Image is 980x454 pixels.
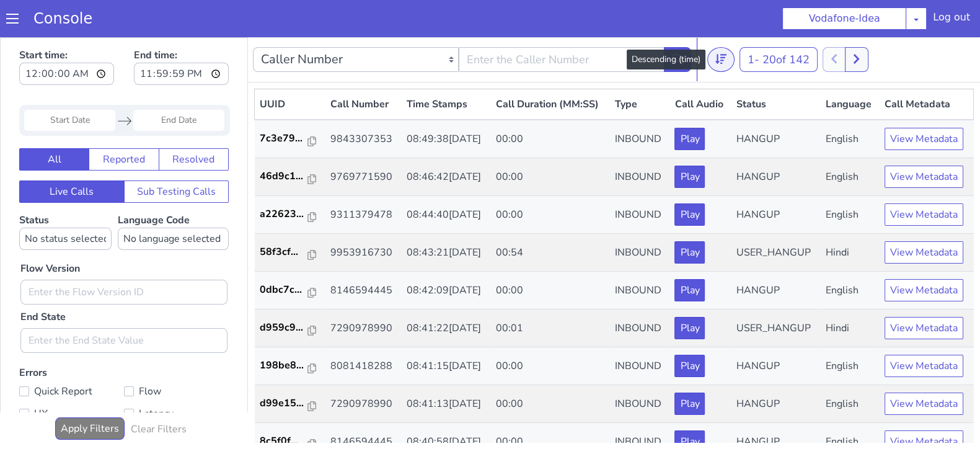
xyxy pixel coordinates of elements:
button: Sub Testing Calls [124,143,229,166]
p: 198be8... [260,321,308,336]
td: 08:46:42[DATE] [402,121,491,159]
input: End Date [133,73,224,94]
td: HANGUP [731,159,821,197]
td: 7290978990 [325,272,402,310]
p: 8c5f0f... [260,396,308,411]
td: 08:43:21[DATE] [402,197,491,234]
th: Call Metadata [880,52,973,83]
td: English [821,386,880,424]
td: 7290978990 [325,348,402,386]
td: 00:00 [491,82,611,121]
p: d959c9... [260,283,308,298]
td: INBOUND [610,234,669,272]
td: 00:00 [491,348,611,386]
p: 46d9c1... [260,131,308,146]
p: 7c3e79... [260,94,308,109]
input: Enter the Caller Number [459,10,664,35]
td: 00:00 [491,310,611,348]
a: 46d9c1... [260,131,320,146]
td: 9769771590 [325,121,402,159]
button: View Metadata [885,355,963,378]
a: d99e15... [260,358,320,373]
td: English [821,82,880,121]
input: Start time: [19,25,114,48]
label: Start time: [19,7,114,51]
button: View Metadata [885,242,963,264]
a: 58f3cf... [260,207,320,222]
a: 7c3e79... [260,94,320,109]
th: Type [610,52,669,83]
td: HANGUP [731,348,821,386]
td: 08:40:58[DATE] [402,386,491,424]
td: English [821,159,880,197]
button: View Metadata [885,280,963,302]
td: 8081418288 [325,310,402,348]
td: 00:00 [491,159,611,197]
input: Enter the End State Value [20,291,227,316]
td: English [821,310,880,348]
td: English [821,348,880,386]
td: 8146594445 [325,234,402,272]
button: Play [674,393,705,416]
select: Language Code [118,190,229,213]
td: HANGUP [731,121,821,159]
p: 58f3cf... [260,207,308,222]
input: Start Date [24,73,115,94]
button: View Metadata [885,91,963,113]
label: UX [19,368,124,385]
button: Play [674,166,705,189]
label: Language Code [118,176,229,213]
p: 0dbc7c... [260,245,308,260]
button: Apply Filters [55,380,125,403]
td: HANGUP [731,82,821,121]
th: Status [731,52,821,83]
th: UUID [255,52,325,83]
td: INBOUND [610,197,669,234]
td: 00:00 [491,234,611,272]
td: USER_HANGUP [731,197,821,234]
button: Play [674,128,705,151]
td: 08:41:15[DATE] [402,310,491,348]
button: Play [674,355,705,378]
button: View Metadata [885,318,963,340]
td: INBOUND [610,386,669,424]
span: 20 of 142 [762,15,810,30]
a: a22623... [260,169,320,184]
label: Flow Version [20,224,80,239]
th: Time Stamps [402,52,491,83]
td: English [821,121,880,159]
td: 9843307353 [325,82,402,121]
button: Live Calls [19,143,125,166]
button: Play [674,318,705,340]
td: Hindi [821,272,880,310]
td: HANGUP [731,234,821,272]
a: 198be8... [260,321,320,336]
button: Play [674,204,705,226]
label: Quick Report [19,345,124,363]
th: Call Number [325,52,402,83]
button: View Metadata [885,393,963,416]
label: End time: [134,7,229,51]
th: Call Duration (MM:SS) [491,52,611,83]
button: Resolved [159,111,229,133]
button: Play [674,280,705,302]
button: View Metadata [885,204,963,226]
td: INBOUND [610,310,669,348]
label: Flow [124,345,229,363]
td: INBOUND [610,121,669,159]
td: 08:44:40[DATE] [402,159,491,197]
td: 08:41:13[DATE] [402,348,491,386]
td: INBOUND [610,82,669,121]
td: 08:49:38[DATE] [402,82,491,121]
td: INBOUND [610,159,669,197]
td: 00:01 [491,272,611,310]
button: Play [674,91,705,113]
td: HANGUP [731,310,821,348]
button: Reported [89,111,159,133]
td: 9953916730 [325,197,402,234]
button: All [19,111,89,133]
a: 8c5f0f... [260,396,320,411]
label: Status [19,176,112,213]
td: English [821,234,880,272]
a: Console [19,10,107,27]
